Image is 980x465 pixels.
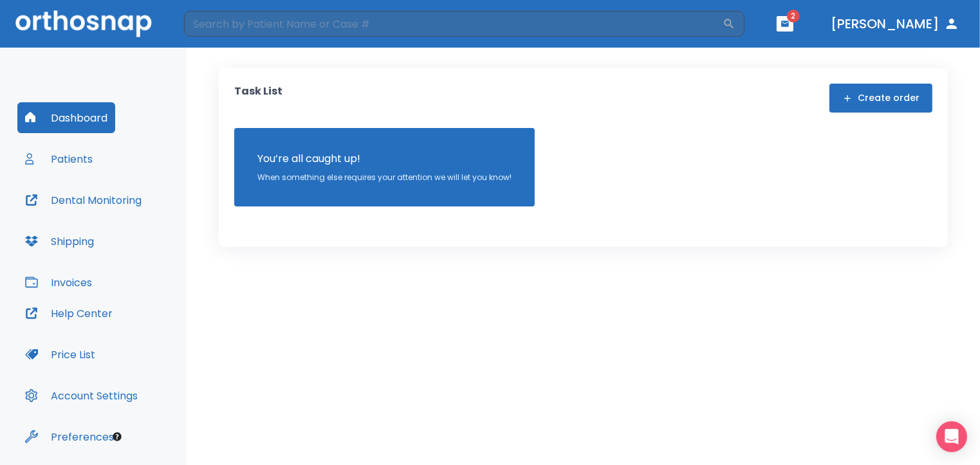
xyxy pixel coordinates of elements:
button: Preferences [17,421,122,452]
button: Account Settings [17,380,145,411]
button: Dental Monitoring [17,185,149,215]
p: You’re all caught up! [257,151,512,167]
button: [PERSON_NAME] [826,12,965,35]
p: When something else requires your attention we will let you know! [257,172,512,183]
p: Task List [234,84,282,113]
button: Invoices [17,267,100,298]
div: Open Intercom Messenger [936,421,967,452]
div: Tooltip anchor [111,431,123,442]
button: Shipping [17,226,102,257]
button: Price List [17,339,103,370]
button: Help Center [17,298,120,329]
button: Dashboard [17,102,115,133]
span: 2 [787,10,800,23]
button: Patients [17,143,100,174]
img: Orthosnap [15,10,152,37]
button: Create order [829,84,932,113]
input: Search by Patient Name or Case # [184,11,723,37]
